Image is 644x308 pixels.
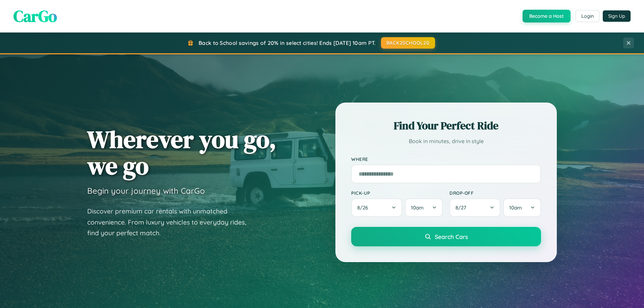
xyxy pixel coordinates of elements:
label: Pick-up [351,190,443,196]
span: 10am [509,204,522,211]
button: Sign Up [603,10,631,22]
label: Drop-off [449,190,541,196]
p: Discover premium car rentals with unmatched convenience. From luxury vehicles to everyday rides, ... [87,206,255,239]
button: BACK2SCHOOL20 [381,37,435,49]
button: 10am [503,198,541,217]
span: CarGo [13,5,57,27]
button: 8/26 [351,198,402,217]
span: 10am [411,204,424,211]
p: Book in minutes, drive in style [351,136,541,146]
button: Login [576,10,599,22]
button: Search Cars [351,227,541,246]
label: Where [351,156,541,162]
h1: Wherever you go, we go [87,126,276,179]
span: Search Cars [435,233,468,240]
h2: Find Your Perfect Ride [351,118,541,133]
h3: Begin your journey with CarGo [87,186,205,196]
span: Back to School savings of 20% in select cities! Ends [DATE] 10am PT. [199,40,376,46]
button: 8/27 [449,198,500,217]
button: 10am [405,198,443,217]
button: Become a Host [523,10,571,22]
span: 8 / 27 [455,204,470,211]
span: 8 / 26 [357,204,371,211]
